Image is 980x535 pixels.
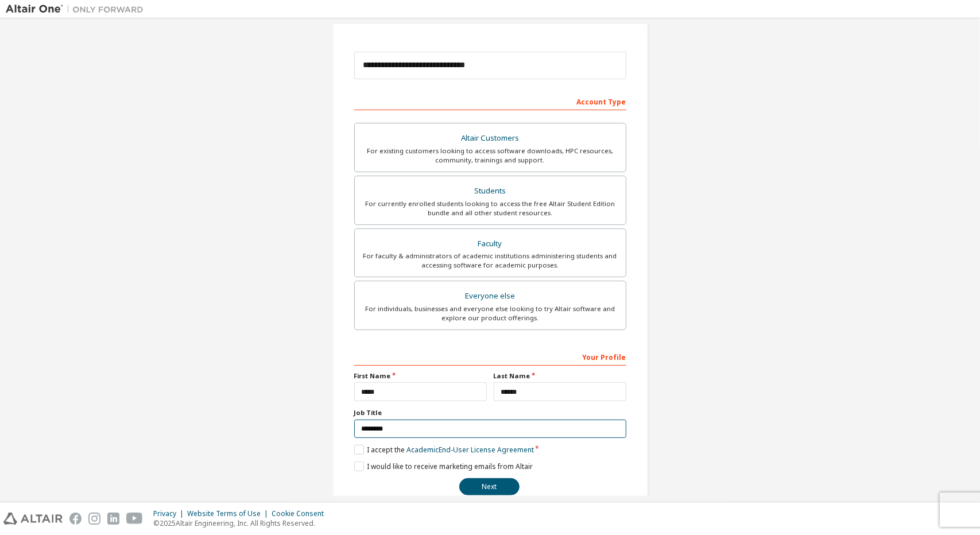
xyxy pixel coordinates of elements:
div: Altair Customers [362,130,619,146]
img: Altair One [6,3,149,15]
label: Last Name [494,371,626,381]
div: Your Profile [354,347,626,366]
a: Academic End-User License Agreement [406,445,534,455]
div: Faculty [362,236,619,252]
div: For faculty & administrators of academic institutions administering students and accessing softwa... [362,251,619,270]
div: Everyone else [362,288,619,304]
div: For existing customers looking to access software downloads, HPC resources, community, trainings ... [362,146,619,165]
div: Website Terms of Use [187,509,272,518]
div: For individuals, businesses and everyone else looking to try Altair software and explore our prod... [362,304,619,323]
img: altair_logo.svg [3,513,63,525]
div: Cookie Consent [272,509,331,518]
div: Account Type [354,92,626,110]
div: For currently enrolled students looking to access the free Altair Student Edition bundle and all ... [362,199,619,218]
div: Students [362,183,619,199]
img: facebook.svg [69,513,82,525]
p: © 2025 Altair Engineering, Inc. All Rights Reserved. [153,518,331,528]
label: Job Title [354,408,626,417]
img: linkedin.svg [107,513,119,525]
img: instagram.svg [88,513,100,525]
img: youtube.svg [126,513,143,525]
label: First Name [354,371,487,381]
label: I accept the [354,445,534,455]
label: I would like to receive marketing emails from Altair [354,462,533,471]
div: Privacy [153,509,187,518]
button: Next [459,478,520,495]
